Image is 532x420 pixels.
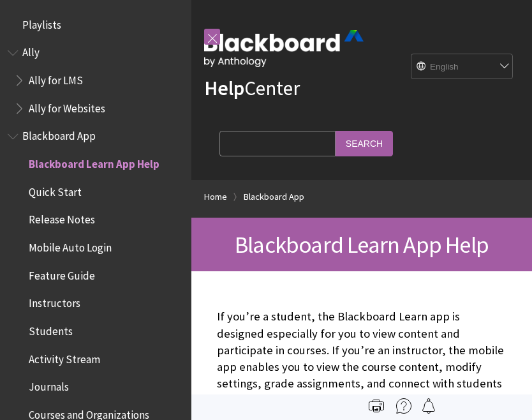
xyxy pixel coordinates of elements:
[29,349,100,366] span: Activity Stream
[369,398,384,414] img: Print
[204,189,227,205] a: Home
[29,377,69,394] span: Journals
[29,181,82,199] span: Quick Start
[204,75,300,101] a: HelpCenter
[235,230,489,259] span: Blackboard Learn App Help
[29,153,159,170] span: Blackboard Learn App Help
[204,75,244,101] strong: Help
[8,42,184,119] nav: Book outline for Anthology Ally Help
[217,308,506,409] p: If you’re a student, the Blackboard Learn app is designed especially for you to view content and ...
[421,398,436,414] img: Follow this page
[22,14,61,31] span: Playlists
[411,54,514,80] select: Site Language Selector
[29,70,83,87] span: Ally for LMS
[8,14,184,36] nav: Book outline for Playlists
[29,320,73,338] span: Students
[29,98,105,115] span: Ally for Websites
[29,209,95,227] span: Release Notes
[29,293,80,310] span: Instructors
[204,30,364,67] img: Blackboard by Anthology
[336,131,393,156] input: Search
[22,126,96,143] span: Blackboard App
[29,237,112,254] span: Mobile Auto Login
[244,189,304,205] a: Blackboard App
[29,265,95,282] span: Feature Guide
[22,42,40,59] span: Ally
[396,398,411,414] img: More help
